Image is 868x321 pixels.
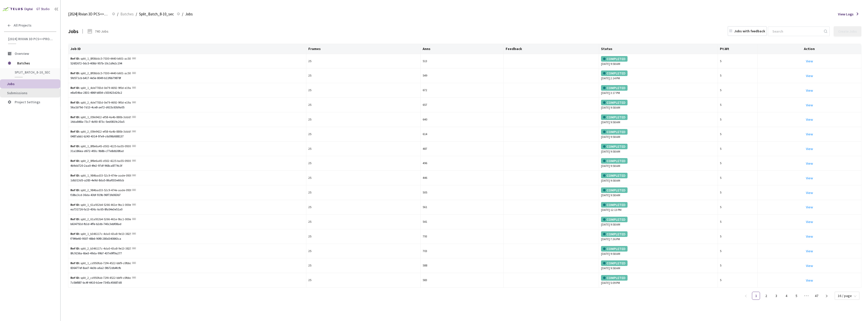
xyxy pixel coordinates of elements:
div: [DATE] 9:58 AM [601,100,716,110]
li: / [136,11,137,17]
div: f18bc3cd-36da-43bf-919b-96f71fe063b7 [70,193,304,197]
span: [2024] Rivian 3D PCS<>Production [8,37,53,41]
th: Status [599,44,718,54]
td: 25 [306,200,421,215]
div: 7c0bf887-bc4f-4410-b1ee-7345c45687d8 [70,280,304,285]
td: 5 [718,142,757,156]
span: All Projects [14,23,32,28]
b: Ref ID: [70,203,80,207]
th: Pt.Wt [718,44,757,54]
div: split_1_61a932b4-5266-461e-9bc1-000eee2a0bf6 [70,203,131,207]
a: 47 [813,292,820,300]
a: View [806,59,813,63]
td: 25 [306,68,421,83]
b: Ref ID: [70,261,80,265]
td: 703 [421,244,504,259]
td: 5 [718,185,757,200]
div: 31a186ea-d672-493c-9b8b-c77e8db38fad [70,149,304,154]
a: View [806,176,813,180]
td: 657 [421,98,504,112]
div: [DATE] 9:58 AM [601,56,716,66]
div: split_2_05fe9422-ef58-4a4b-880b-3ddd970c3715 [70,129,131,134]
b: Ref ID: [70,174,80,177]
div: [DATE] 3:17 PM [601,85,716,95]
div: [DATE] 9:58 AM [601,114,716,125]
span: Split_Batch_8-10_sec [15,70,52,75]
div: split_2_984bad33-52c9-474e-aade-093b622a4838 [70,188,131,193]
li: 47 [812,292,821,300]
td: 505 [421,185,504,200]
div: split_2_8f8e6a45-d502-4225-ba55-0930bb03b370 [70,159,131,163]
div: COMPLETED [601,275,628,281]
td: 25 [306,112,421,127]
div: COMPLETED [601,70,628,76]
div: COMPLETED [601,246,628,252]
div: COMPLETED [601,202,628,208]
b: Ref ID: [70,159,80,163]
td: 25 [306,229,421,244]
b: Ref ID: [70,71,80,75]
td: 25 [306,142,421,156]
a: View [806,132,813,136]
td: 5 [718,156,757,171]
td: 672 [421,83,504,98]
td: 5 [718,171,757,185]
td: 5 [718,54,757,69]
a: View [806,219,813,224]
div: [DATE] 9:58 AM [601,246,716,256]
div: split_1_8f08ddc5-7030-4440-b601-ac505b674796 [70,56,131,61]
th: Feedback [504,44,599,54]
li: 5 [792,292,800,300]
td: 5 [718,244,757,259]
td: 25 [306,83,421,98]
div: COMPLETED [601,129,628,135]
td: 25 [306,98,421,112]
div: COMPLETED [601,114,628,120]
a: View [806,249,813,253]
div: f79f4e40-9507-48b6-90f8-280d340843ca [70,236,304,241]
div: 1db313d5-a283-4e9d-8da5-86af033e60cb [70,178,304,183]
th: Action [757,44,861,54]
a: View [806,161,813,166]
div: split_1_b346117c-4da0-43a8-9e13-38255994a5e1 [70,232,131,236]
button: left [742,292,750,300]
div: split_1_8f8e6a45-d502-4225-ba55-0930bb03b370 [70,144,131,149]
li: / [182,11,183,17]
a: View [806,205,813,209]
a: 4 [782,292,790,300]
div: ea731726-fa13-436c-bc65-8fa54e3e51a0 [70,207,304,212]
a: View [806,190,813,195]
div: Jobs with feedback [734,28,765,34]
div: 14da848a-73c7-4d93-873c-5ed0819c20a5 [70,119,304,124]
b: Ref ID: [70,101,80,104]
li: 1 [752,292,760,300]
a: View [806,278,813,283]
a: View [806,117,813,122]
td: 5 [718,112,757,127]
span: Project Settings [15,100,40,104]
td: 5 [718,273,757,288]
td: 446 [421,171,504,185]
td: 25 [306,258,421,273]
button: right [823,292,831,300]
div: [DATE] 9:58 AM [601,217,716,227]
th: Frames [306,44,421,54]
span: Jobs [7,82,15,86]
div: 8fc9156a-6be3-49da-99b7-437e9ff9a277 [70,251,304,256]
td: 5 [718,229,757,244]
td: 5 [718,98,757,112]
li: / [117,11,118,17]
a: View [806,103,813,107]
td: 614 [421,127,504,142]
td: 640 [421,112,504,127]
td: 25 [306,273,421,288]
div: COMPLETED [601,56,628,62]
b: Ref ID: [70,130,80,133]
b: Ref ID: [70,276,80,280]
div: COMPLETED [601,187,628,193]
div: [DATE] 9:58 AM [601,144,716,154]
div: 5fd571cb-b417-4e5e-8049-b11f6b79878f [70,76,304,81]
td: 25 [306,185,421,200]
td: 487 [421,142,504,156]
a: 3 [772,292,780,300]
